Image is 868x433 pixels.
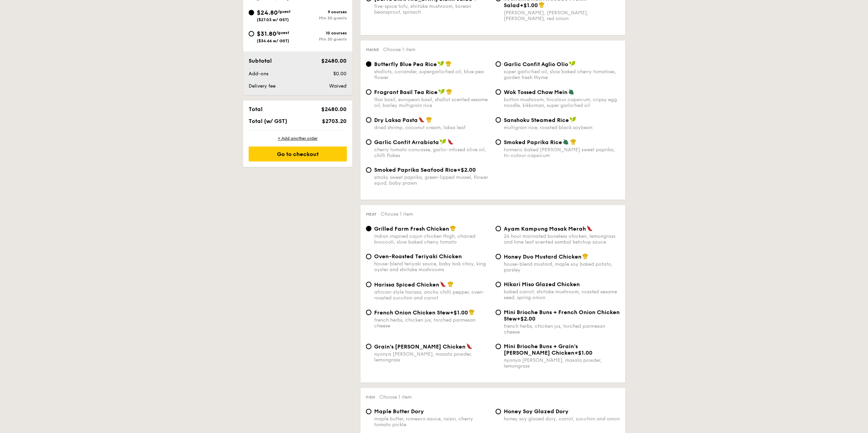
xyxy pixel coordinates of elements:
span: Waived [329,83,347,89]
img: icon-spicy.37a8142b.svg [466,343,472,349]
input: Garlic Confit Arrabiatacherry tomato concasse, garlic-infused olive oil, chilli flakes [366,139,371,145]
span: Add-ons [249,71,268,77]
div: 24 hour marinated boneless chicken, lemongrass and lime leaf scented sambal ketchup sauce [504,233,620,245]
span: $2703.20 [322,118,347,124]
img: icon-chef-hat.a58ddaea.svg [426,117,432,123]
span: /guest [278,9,291,14]
input: Grain's [PERSON_NAME] Chickennyonya [PERSON_NAME], masala powder, lemongrass [366,344,371,349]
div: french herbs, chicken jus, torched parmesan cheese [504,323,620,335]
div: nyonya [PERSON_NAME], masala powder, lemongrass [504,357,620,369]
img: icon-vegetarian.fe4039eb.svg [568,89,574,95]
span: Grain's [PERSON_NAME] Chicken [374,343,466,350]
img: icon-chef-hat.a58ddaea.svg [447,281,454,287]
div: smoky sweet paprika, green-lipped mussel, flower squid, baby prawn [374,174,490,186]
span: +$1.00 [450,309,468,316]
img: icon-chef-hat.a58ddaea.svg [539,2,545,8]
input: Butterfly Blue Pea Riceshallots, coriander, supergarlicfied oil, blue pea flower [366,61,371,67]
span: Dry Laksa Pasta [374,117,418,123]
input: French Onion Chicken Stew+$1.00french herbs, chicken jus, torched parmesan cheese [366,310,371,315]
span: +$2.00 [457,167,476,173]
img: icon-spicy.37a8142b.svg [587,225,593,231]
span: Smoked Paprika Rice [504,139,562,145]
img: icon-vegan.f8ff3823.svg [438,61,444,67]
img: icon-chef-hat.a58ddaea.svg [570,139,576,145]
input: $31.80/guest($34.66 w/ GST)10 coursesMin 30 guests [249,31,254,36]
input: Garlic Confit Aglio Oliosuper garlicfied oil, slow baked cherry tomatoes, garden fresh thyme [496,61,501,67]
img: icon-vegan.f8ff3823.svg [570,117,576,123]
div: Indian inspired cajun chicken thigh, charred broccoli, slow baked cherry tomato [374,233,490,245]
div: turmeric baked [PERSON_NAME] sweet paprika, tri-colour capsicum [504,147,620,158]
img: icon-chef-hat.a58ddaea.svg [582,253,588,259]
input: Maple Butter Dorymaple butter, romesco sauce, raisin, cherry tomato pickle [366,409,371,414]
img: icon-chef-hat.a58ddaea.svg [469,309,475,315]
span: Choose 1 item [381,211,413,217]
div: multigrain rice, roasted black soybean [504,125,620,130]
div: nyonya [PERSON_NAME], masala powder, lemongrass [374,351,490,363]
div: cherry tomato concasse, garlic-infused olive oil, chilli flakes [374,147,490,158]
div: shallots, coriander, supergarlicfied oil, blue pea flower [374,69,490,80]
span: Choose 1 item [379,394,412,400]
span: Wok Tossed Chow Mein [504,89,568,95]
span: Garlic Confit Aglio Olio [504,61,568,67]
img: icon-vegetarian.fe4039eb.svg [563,139,569,145]
div: maple butter, romesco sauce, raisin, cherry tomato pickle [374,416,490,428]
span: Sanshoku Steamed Rice [504,117,569,123]
span: $24.80 [257,9,278,16]
span: Honey Duo Mustard Chicken [504,253,582,260]
span: Meat [366,212,377,217]
span: Grilled Farm Fresh Chicken [374,226,449,232]
input: Grilled Farm Fresh ChickenIndian inspired cajun chicken thigh, charred broccoli, slow baked cherr... [366,226,371,231]
span: Maple Butter Dory [374,408,424,415]
span: Mini Brioche Buns + French Onion Chicken Stew [504,309,620,322]
img: icon-vegan.f8ff3823.svg [569,61,576,67]
div: button mushroom, tricolour capsicum, cripsy egg noodle, kikkoman, super garlicfied oil [504,97,620,108]
input: Smoked Paprika Riceturmeric baked [PERSON_NAME] sweet paprika, tri-colour capsicum [496,139,501,145]
input: Sanshoku Steamed Ricemultigrain rice, roasted black soybean [496,117,501,123]
input: Wok Tossed Chow Meinbutton mushroom, tricolour capsicum, cripsy egg noodle, kikkoman, super garli... [496,89,501,95]
img: icon-vegan.f8ff3823.svg [440,139,446,145]
span: $31.80 [257,30,276,37]
span: Mains [366,47,379,52]
span: Honey Soy Glazed Dory [504,408,569,415]
div: house-blend teriyaki sauce, baby bok choy, king oyster and shiitake mushrooms [374,261,490,273]
div: Min 30 guests [298,16,347,20]
div: thai basil, european basil, shallot scented sesame oil, barley multigrain rice [374,97,490,108]
span: Fish [366,395,375,400]
span: +$2.00 [517,315,535,322]
div: + Add another order [249,136,347,141]
span: Total (w/ GST) [249,118,287,124]
div: Go to checkout [249,146,347,161]
input: $24.80/guest($27.03 w/ GST)9 coursesMin 30 guests [249,10,254,15]
span: Ayam Kampung Masak Merah [504,226,586,232]
div: house-blend mustard, maple soy baked potato, parsley [504,261,620,273]
input: Honey Soy Glazed Doryhoney soy glazed dory, carrot, zucchini and onion [496,409,501,414]
span: Mini Brioche Buns + Grain's [PERSON_NAME] Chicken [504,343,578,356]
img: icon-vegan.f8ff3823.svg [438,89,445,95]
div: african-style harissa, ancho chilli pepper, oven-roasted zucchini and carrot [374,289,490,301]
img: icon-chef-hat.a58ddaea.svg [446,89,452,95]
span: +$1.00 [520,2,538,9]
span: Delivery fee [249,83,276,89]
input: Fragrant Basil Tea Ricethai basil, european basil, shallot scented sesame oil, barley multigrain ... [366,89,371,95]
span: Fragrant Basil Tea Rice [374,89,438,95]
span: Smoked Paprika Seafood Rice [374,167,457,173]
div: french herbs, chicken jus, torched parmesan cheese [374,317,490,329]
img: icon-spicy.37a8142b.svg [447,139,454,145]
div: super garlicfied oil, slow baked cherry tomatoes, garden fresh thyme [504,69,620,80]
div: [PERSON_NAME], [PERSON_NAME], [PERSON_NAME], red onion [504,10,620,21]
div: dried shrimp, coconut cream, laksa leaf [374,125,490,130]
img: icon-chef-hat.a58ddaea.svg [445,61,452,67]
input: Harissa Spiced Chickenafrican-style harissa, ancho chilli pepper, oven-roasted zucchini and carrot [366,282,371,287]
span: Garlic Confit Arrabiata [374,139,439,145]
span: ($27.03 w/ GST) [257,17,289,22]
span: Harissa Spiced Chicken [374,281,439,288]
img: icon-chef-hat.a58ddaea.svg [450,225,456,231]
span: Total [249,106,263,112]
input: Oven-Roasted Teriyaki Chickenhouse-blend teriyaki sauce, baby bok choy, king oyster and shiitake ... [366,254,371,259]
input: Honey Duo Mustard Chickenhouse-blend mustard, maple soy baked potato, parsley [496,254,501,259]
span: Subtotal [249,58,272,64]
input: Mini Brioche Buns + French Onion Chicken Stew+$2.00french herbs, chicken jus, torched parmesan ch... [496,310,501,315]
div: five-spice tofu, shiitake mushroom, korean beansprout, spinach [374,3,490,15]
span: Choose 1 item [383,47,415,52]
input: Dry Laksa Pastadried shrimp, coconut cream, laksa leaf [366,117,371,123]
